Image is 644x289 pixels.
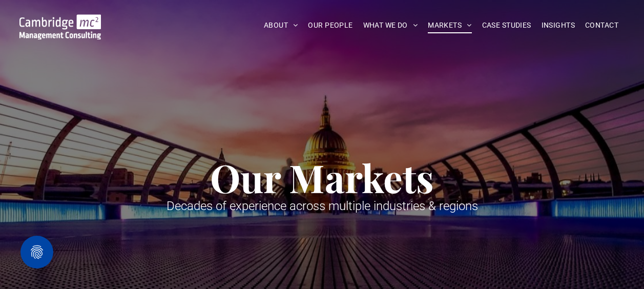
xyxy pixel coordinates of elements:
[259,17,303,33] a: ABOUT
[358,17,423,33] a: WHAT WE DO
[167,199,478,213] span: Decades of experience across multiple industries & regions
[536,17,580,33] a: INSIGHTS
[19,14,101,39] img: Go to Homepage
[423,17,476,33] a: MARKETS
[477,17,536,33] a: CASE STUDIES
[210,152,434,203] span: Our Markets
[580,17,624,33] a: CONTACT
[19,16,101,27] a: Your Business Transformed | Cambridge Management Consulting
[303,17,358,33] a: OUR PEOPLE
